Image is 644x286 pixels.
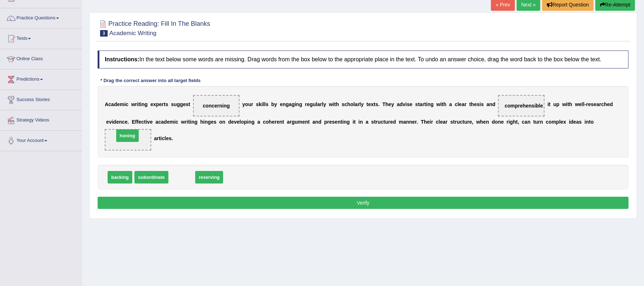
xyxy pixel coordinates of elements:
b: a [289,101,292,107]
button: Verify [98,197,629,209]
b: u [295,119,298,125]
b: i [342,119,344,125]
b: n [409,119,412,125]
b: d [400,101,403,107]
b: d [492,119,495,125]
b: t [516,119,518,125]
b: r [290,119,291,125]
a: Online Class [0,49,82,67]
a: Success Stories [0,90,82,108]
b: t [282,119,284,125]
b: n [119,119,122,125]
b: l [240,119,241,125]
b: e [501,119,504,125]
b: n [296,101,299,107]
b: u [378,119,381,125]
b: t [453,119,455,125]
b: k [259,101,262,107]
b: n [205,119,208,125]
b: r [455,119,457,125]
b: s [256,101,259,107]
b: h [336,101,339,107]
b: e [390,119,393,125]
b: i [112,119,113,125]
b: T [382,101,385,107]
b: c [436,119,439,125]
b: s [166,101,168,107]
b: i [261,101,263,107]
b: p [324,119,328,125]
b: i [508,119,510,125]
b: e [138,119,141,125]
b: E [132,119,135,125]
b: t [424,101,426,107]
b: i [295,101,296,107]
b: s [342,101,345,107]
b: r [376,119,378,125]
b: e [588,101,591,107]
b: u [457,119,460,125]
b: r [599,101,601,107]
b: u [554,101,557,107]
b: c [344,101,347,107]
b: n [191,119,195,125]
b: u [464,119,467,125]
b: l [316,101,317,107]
b: d [228,119,231,125]
b: u [174,101,177,107]
h2: Practice Reading: Fill In The Blanks [98,19,210,37]
b: d [318,119,321,125]
b: n [249,119,252,125]
b: c [381,119,384,125]
b: t [144,119,146,125]
b: a [317,101,320,107]
b: y [323,101,326,107]
b: r [251,101,253,107]
b: c [601,101,604,107]
a: Your Account [0,131,82,149]
b: e [106,119,109,125]
b: u [385,119,388,125]
b: i [137,101,138,107]
b: r [305,101,307,107]
b: l [583,101,585,107]
b: l [322,101,323,107]
b: g [286,101,289,107]
b: n [305,119,308,125]
b: h [200,119,203,125]
b: g [299,101,303,107]
b: i [405,101,407,107]
b: l [263,101,264,107]
b: T [421,119,424,125]
b: c [455,101,458,107]
b: h [385,101,389,107]
b: n [142,101,145,107]
b: e [237,119,240,125]
b: c [460,119,463,125]
b: n [344,119,347,125]
b: s [477,101,480,107]
b: n [360,119,363,125]
b: v [234,119,237,125]
b: l [439,119,440,125]
b: m [298,119,302,125]
b: e [427,119,430,125]
b: r [507,119,508,125]
b: i [480,101,481,107]
b: t [188,101,190,107]
b: e [607,101,610,107]
b: t [138,101,140,107]
h4: In the text below some words are missing. Drag words from the box below to the appropriate place ... [98,51,629,68]
b: t [188,119,190,125]
b: t [418,101,420,107]
b: d [164,119,167,125]
a: Tests [0,29,82,47]
b: g [177,101,180,107]
b: a [313,119,315,125]
b: Instructions: [105,56,139,62]
b: a [355,101,358,107]
b: n [490,101,493,107]
b: c [126,101,128,107]
b: c [522,119,525,125]
b: t [374,101,375,107]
